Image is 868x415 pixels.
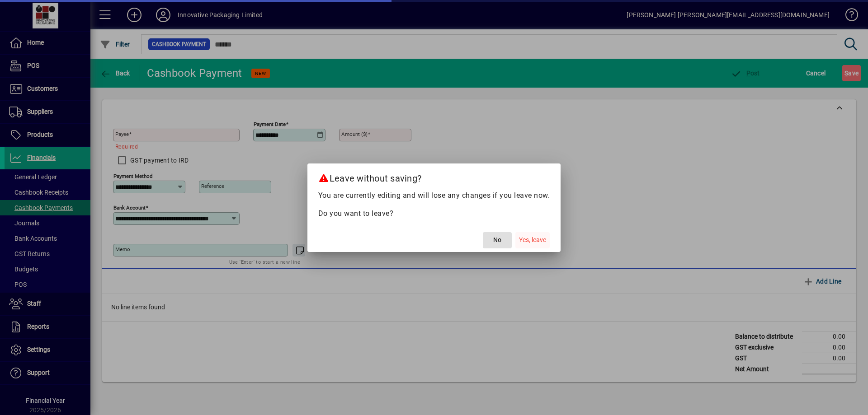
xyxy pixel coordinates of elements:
span: No [493,235,501,245]
button: No [483,232,512,248]
button: Yes, leave [515,232,550,248]
span: Yes, leave [519,235,546,245]
p: You are currently editing and will lose any changes if you leave now. [318,190,550,201]
h2: Leave without saving? [307,163,561,190]
p: Do you want to leave? [318,208,550,219]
